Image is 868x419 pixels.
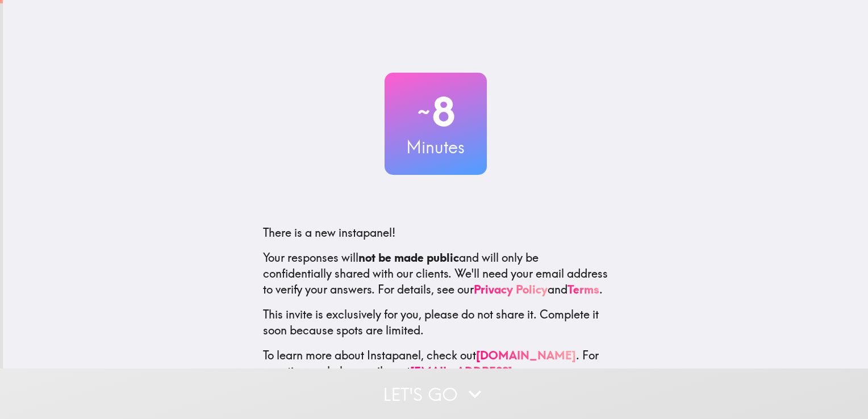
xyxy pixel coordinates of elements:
[567,282,599,296] a: Terms
[385,135,487,159] h3: Minutes
[474,282,548,296] a: Privacy Policy
[416,95,432,129] span: ~
[263,250,608,298] p: Your responses will and will only be confidentially shared with our clients. We'll need your emai...
[385,89,487,135] h2: 8
[263,225,395,240] span: There is a new instapanel!
[263,347,608,395] p: To learn more about Instapanel, check out . For questions or help, email us at .
[358,250,459,265] b: not be made public
[476,348,576,362] a: [DOMAIN_NAME]
[263,307,608,338] p: This invite is exclusively for you, please do not share it. Complete it soon because spots are li...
